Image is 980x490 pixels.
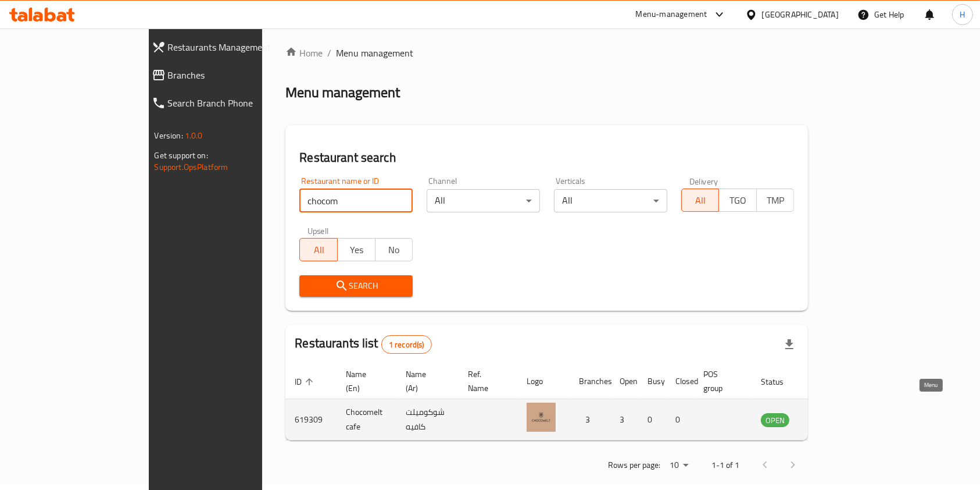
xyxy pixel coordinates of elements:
td: 3 [610,399,638,441]
input: Search for restaurant name or ID.. [299,189,413,212]
td: Chocomelt cafe [337,399,396,441]
div: Total records count [381,335,432,354]
span: Search Branch Phone [168,96,303,110]
span: ID [295,375,317,389]
a: Restaurants Management [142,33,313,61]
th: Logo [517,364,570,399]
a: Branches [142,61,313,89]
p: 1-1 of 1 [711,458,739,473]
button: No [375,238,413,261]
button: TGO [718,189,757,212]
button: Search [299,275,413,297]
span: Version: [155,128,183,143]
span: TGO [724,192,752,209]
a: Search Branch Phone [142,89,313,117]
button: TMP [756,189,795,212]
nav: breadcrumb [285,46,808,60]
span: All [305,242,333,258]
li: / [327,46,331,60]
th: Closed [666,364,694,399]
div: [GEOGRAPHIC_DATA] [762,8,839,21]
span: Branches [168,68,303,82]
div: Menu-management [636,8,707,22]
button: All [681,189,720,212]
span: Restaurants Management [168,40,303,54]
div: Rows per page: [665,457,693,474]
h2: Restaurant search [299,149,794,166]
a: Support.OpsPlatform [155,159,228,175]
th: Branches [570,364,610,399]
span: Get support on: [155,148,208,163]
button: Yes [337,238,375,261]
span: H [960,8,965,21]
span: Name (En) [346,367,382,395]
th: Open [610,364,638,399]
td: 0 [638,399,666,441]
h2: Restaurants list [295,335,431,354]
p: Rows per page: [608,458,660,473]
span: TMP [761,192,790,209]
label: Delivery [689,177,718,185]
span: OPEN [761,414,789,427]
div: All [427,189,540,212]
div: OPEN [761,413,789,427]
span: POS group [703,367,738,395]
button: All [299,238,338,261]
label: Upsell [307,226,329,235]
img: Chocomelt cafe [527,403,556,432]
span: Ref. Name [468,367,503,395]
td: شوكوميلت كافيه [396,399,459,441]
span: Yes [342,242,371,258]
span: Search [309,279,403,293]
span: Status [761,375,799,389]
table: enhanced table [285,364,853,441]
span: Name (Ar) [406,367,445,395]
span: Menu management [336,46,413,60]
span: No [380,242,409,258]
span: 1 record(s) [382,339,431,350]
td: 0 [666,399,694,441]
span: 1.0.0 [185,128,203,143]
h2: Menu management [285,83,400,102]
span: All [686,192,715,209]
th: Busy [638,364,666,399]
td: 3 [570,399,610,441]
div: Export file [775,331,803,358]
div: All [554,189,667,212]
